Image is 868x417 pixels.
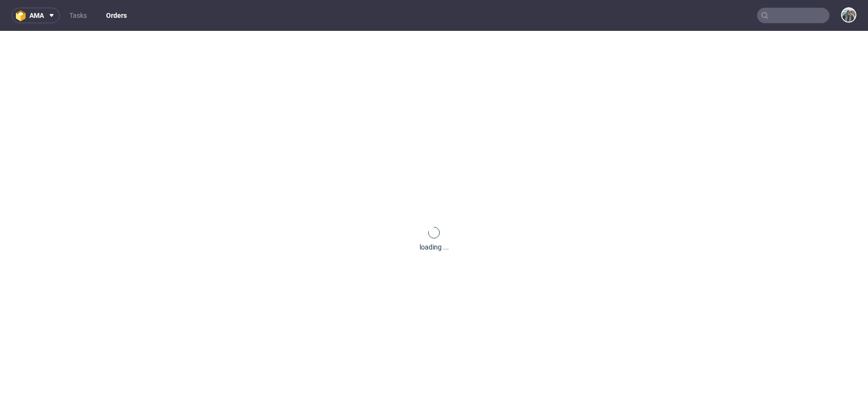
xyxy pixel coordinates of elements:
span: ama [29,12,44,19]
button: ama [12,8,60,23]
a: Tasks [64,8,93,23]
div: loading ... [420,242,449,252]
img: logo [16,10,29,21]
a: Orders [100,8,133,23]
img: Zeniuk Magdalena [842,8,855,22]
